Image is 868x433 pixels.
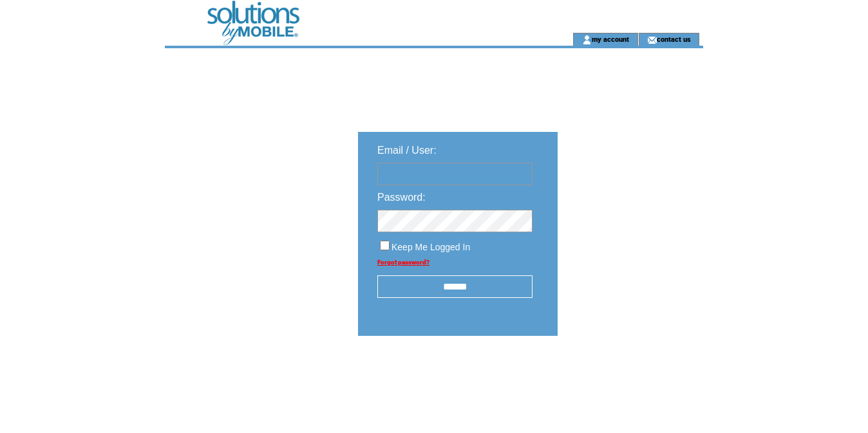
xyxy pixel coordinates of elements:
[595,368,659,384] img: transparent.png
[582,35,592,45] img: account_icon.gif
[377,259,429,266] a: Forgot password?
[392,242,470,252] span: Keep Me Logged In
[592,35,629,43] a: my account
[377,145,437,156] span: Email / User:
[647,35,657,45] img: contact_us_icon.gif
[377,192,426,203] span: Password:
[657,35,691,43] a: contact us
